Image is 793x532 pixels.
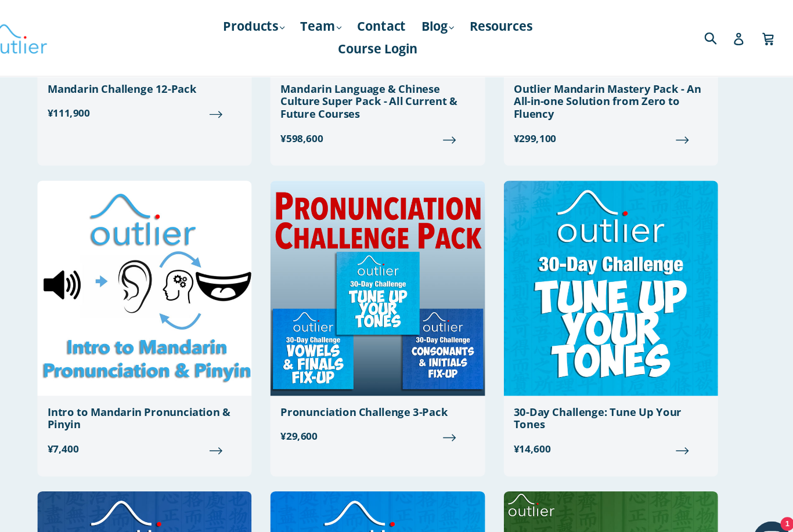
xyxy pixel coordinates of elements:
inbox-online-store-chat: Shopify online store chat [742,485,784,523]
img: Pronunciation Challenge 3-Pack [297,168,496,368]
a: Pronunciation Challenge 3-Pack ¥29,600 [297,168,496,422]
a: Products [247,15,316,35]
span: ¥29,600 [306,399,486,412]
input: Search [697,23,729,47]
span: ¥299,100 [523,122,704,136]
a: Team [319,15,369,35]
div: Outlier Mandarin Mastery Pack - An All-in-one Solution from Zero to Fluency [523,77,704,113]
a: Intro to Mandarin Pronunciation & Pinyin ¥7,400 [80,168,279,434]
div: Mandarin Challenge 12-Pack [89,77,270,89]
span: ¥598,600 [306,122,486,136]
span: ¥111,900 [89,98,270,112]
img: 30-Day Challenge: Tune Up Your Tones [514,168,713,368]
a: Blog [431,15,473,35]
span: ¥7,400 [89,411,270,425]
a: Course Login [354,35,439,56]
div: Pronunciation Challenge 3-Pack [306,378,486,389]
div: 30-Day Challenge: Tune Up Your Tones [523,378,704,401]
img: Intro to Mandarin Pronunciation & Pinyin [80,168,279,368]
span: ¥14,600 [523,411,704,425]
a: 30-Day Challenge: Tune Up Your Tones ¥14,600 [514,168,713,434]
div: Intro to Mandarin Pronunciation & Pinyin [89,378,270,401]
a: Contact [372,15,428,35]
a: Resources [476,15,546,35]
img: Outlier Linguistics [32,19,90,52]
div: Mandarin Language & Chinese Culture Super Pack - All Current & Future Courses [306,77,486,113]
